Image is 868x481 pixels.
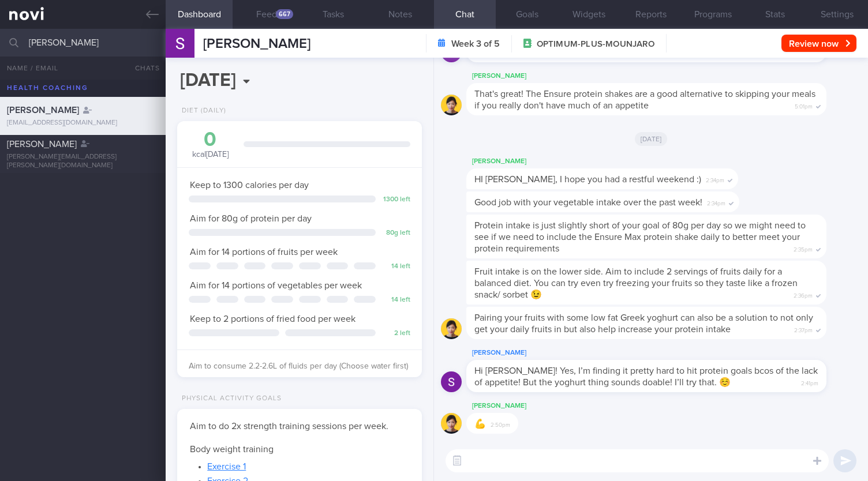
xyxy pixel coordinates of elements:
span: Aim to do 2x strength training sessions per week. [190,422,388,431]
div: kcal [DATE] [189,130,232,160]
span: Aim for 14 portions of fruits per week [190,247,338,257]
strong: Week 3 of 5 [451,38,500,50]
span: That's great! The Ensure protein shakes are a good alternative to skipping your meals if you real... [474,89,815,110]
div: 80 g left [381,229,410,238]
div: [EMAIL_ADDRESS][DOMAIN_NAME] [7,119,159,127]
span: 2:37pm [794,324,813,335]
button: Review now [781,35,856,52]
span: Fruit intake is on the lower side. Aim to include 2 servings of fruits daily for a balanced diet.... [474,267,798,299]
span: OPTIMUM-PLUS-MOUNJARO [537,39,654,50]
div: 667 [276,9,293,19]
span: Aim for 80g of protein per day [190,214,312,223]
span: Keep to 2 portions of fried food per week [190,314,356,324]
div: 14 left [381,296,410,305]
span: Aim to consume 2.2-2.6L of fluids per day (Choose water first) [189,362,408,370]
span: Hi [PERSON_NAME]! Yes, I’m finding it pretty hard to hit protein goals bcos of the lack of appeti... [474,366,818,387]
a: Exercise 1 [207,462,246,471]
span: [PERSON_NAME] [7,106,79,115]
div: Diet (Daily) [177,107,226,115]
span: 2:34pm [707,197,725,208]
span: 2:35pm [794,243,813,254]
span: 2:36pm [794,289,813,300]
div: [PERSON_NAME][EMAIL_ADDRESS][PERSON_NAME][DOMAIN_NAME] [7,153,159,170]
div: 2 left [381,329,410,338]
div: [PERSON_NAME] [466,69,861,83]
span: 2:34pm [706,174,724,185]
span: HI [PERSON_NAME], I hope you had a restful weekend :) [474,175,701,184]
span: [DATE] [635,132,668,146]
div: 1300 left [381,196,410,204]
div: [PERSON_NAME] [466,346,861,360]
span: Aim for 14 portions of vegetables per week [190,281,362,290]
div: [PERSON_NAME] [466,399,553,413]
span: 💪 [474,419,486,429]
span: Good job with your vegetable intake over the past week! [474,198,702,207]
span: 2:41pm [801,377,818,388]
span: 2:50pm [491,418,510,429]
span: Pairing your fruits with some low fat Greek yoghurt can also be a solution to not only get your d... [474,313,813,334]
div: Physical Activity Goals [177,394,282,403]
div: [PERSON_NAME] [466,155,773,168]
span: [PERSON_NAME] [203,37,310,51]
span: Keep to 1300 calories per day [190,181,309,190]
div: 0 [189,130,232,150]
span: 5:01pm [795,100,813,111]
button: Chats [119,57,166,80]
div: 14 left [381,262,410,271]
span: Body weight training [190,445,274,454]
span: [PERSON_NAME] [7,140,77,149]
span: Protein intake is just slightly short of your goal of 80g per day so we might need to see if we n... [474,221,806,253]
